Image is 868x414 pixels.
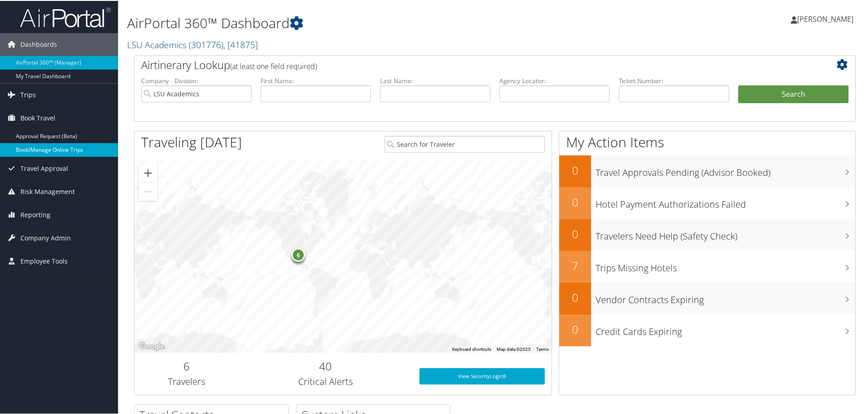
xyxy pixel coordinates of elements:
[452,345,491,352] button: Keyboard shortcuts
[596,288,855,305] h3: Vendor Contracts Expiring
[738,85,848,103] button: Search
[559,321,591,336] h2: 0
[20,32,57,55] span: Dashboards
[559,289,591,304] h2: 0
[559,155,855,186] a: 0Travel Approvals Pending (Advisor Booked)
[20,156,68,179] span: Travel Approval
[127,38,258,50] a: LSU Academics
[559,186,855,218] a: 0Hotel Payment Authorizations Failed
[141,132,242,151] h1: Traveling [DATE]
[246,358,406,373] h2: 40
[596,320,855,337] h3: Credit Cards Expiring
[559,257,591,273] h2: 7
[559,132,855,151] h1: My Action Items
[20,180,75,202] span: Risk Management
[559,162,591,177] h2: 0
[137,340,167,352] a: Open this area in Google Maps (opens a new window)
[596,224,855,242] h3: Travelers Need Help (Safety Check)
[596,193,855,210] h3: Hotel Payment Authorizations Failed
[596,256,855,274] h3: Trips Missing Hotels
[497,346,531,351] span: Map data ©2025
[419,367,545,384] a: View SecurityLogic®
[141,56,789,72] h2: Airtinerary Lookup
[797,13,853,23] span: [PERSON_NAME]
[20,6,111,27] img: airportal-logo.png
[20,249,68,272] span: Employee Tools
[536,346,549,351] a: Terms (opens in new tab)
[189,38,223,50] span: ( 301776 )
[127,13,617,32] h1: AirPortal 360™ Dashboard
[230,60,317,70] span: (at least one field required)
[20,203,50,225] span: Reporting
[559,250,855,282] a: 7Trips Missing Hotels
[139,163,157,181] button: Zoom in
[141,358,232,373] h2: 6
[20,83,36,105] span: Trips
[559,282,855,314] a: 0Vendor Contracts Expiring
[499,75,610,85] label: Agency Locator:
[559,225,591,241] h2: 0
[137,340,167,352] img: Google
[559,218,855,250] a: 0Travelers Need Help (Safety Check)
[619,75,729,85] label: Ticket Number:
[20,226,71,249] span: Company Admin
[380,75,490,85] label: Last Name:
[223,38,258,50] span: , [ 41875 ]
[20,106,55,129] span: Book Travel
[261,75,371,85] label: First Name:
[559,194,591,209] h2: 0
[141,374,232,387] h3: Travelers
[596,161,855,178] h3: Travel Approvals Pending (Advisor Booked)
[385,135,545,152] input: Search for Traveler
[291,247,305,260] div: 6
[141,75,252,85] label: Company - Division:
[246,374,406,387] h3: Critical Alerts
[139,182,157,200] button: Zoom out
[559,314,855,345] a: 0Credit Cards Expiring
[791,5,863,32] a: [PERSON_NAME]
